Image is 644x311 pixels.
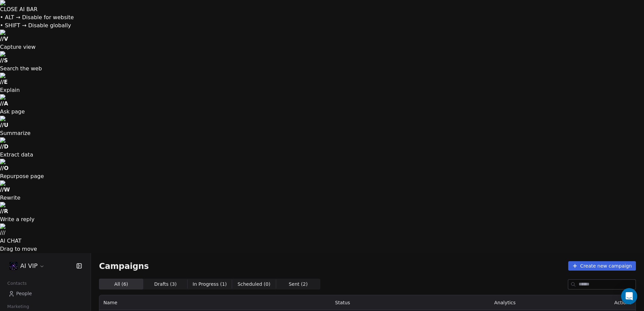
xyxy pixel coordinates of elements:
[415,295,594,310] th: Analytics
[99,261,149,271] span: Campaigns
[568,261,636,271] button: Create new campaign
[594,295,636,310] th: Actions
[16,290,32,297] span: People
[8,260,46,272] button: AI VIP
[289,281,308,288] span: Sent ( 2 )
[621,288,637,304] div: Open Intercom Messenger
[331,295,415,310] th: Status
[193,281,227,288] span: In Progress ( 1 )
[9,262,18,270] img: 2025-01-15_18-31-34.jpg
[4,278,30,288] span: Contacts
[154,281,177,288] span: Drafts ( 3 )
[99,295,331,310] th: Name
[20,262,38,270] span: AI VIP
[237,281,270,288] span: Scheduled ( 0 )
[5,288,85,299] a: People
